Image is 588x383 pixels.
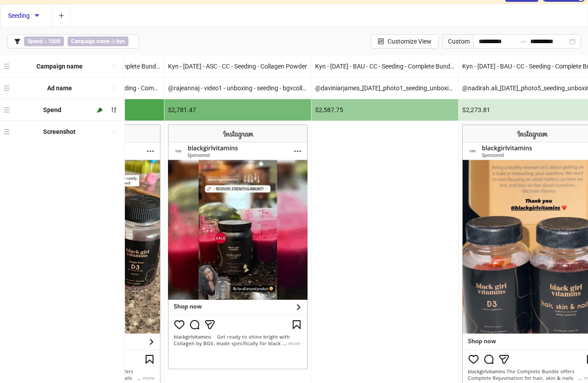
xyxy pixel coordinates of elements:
[312,99,458,121] div: $2,587.75
[4,103,12,117] div: menu
[4,59,12,73] div: menu
[36,63,83,70] b: Campaign name
[71,38,109,44] b: Campaign name
[111,85,117,91] span: sort-ascending
[43,128,76,135] b: Screenshot
[48,38,60,44] b: 1000
[520,38,527,45] span: to
[111,129,117,135] span: sort-ascending
[312,56,458,77] div: Kyn - [DATE] - BAU - CC - Seeding - Complete Bundle Page
[442,34,473,48] div: Custom
[164,56,311,77] div: Kyn - [DATE] - ASC - CC - Seeding - Collagen Powder
[164,77,311,99] div: @rajeannaj - video1 - unboxing - seeding - bgvcollagenpowder - PDP
[111,107,117,113] span: sort-descending
[4,129,10,135] span: menu
[4,85,10,91] span: menu
[378,38,384,44] span: control
[312,77,458,99] div: @daviniarjames_[DATE]_photo1_seeding_unboxing_CompleteBundle_blackgirlvitamins.jpg
[116,38,125,44] b: kyn
[371,34,439,48] button: Customize View
[4,63,10,69] span: menu
[96,107,103,113] span: highlight
[520,38,527,45] span: swap-right
[14,38,20,44] span: filter
[4,107,10,113] span: menu
[8,12,44,19] span: Seeding
[58,12,64,19] span: plus
[164,99,311,121] div: $2,781.47
[68,36,128,46] span: ∋
[52,4,70,27] button: Add tab
[7,34,139,48] button: Spend > 1000Campaign name ∋ kyn
[43,106,61,113] b: Spend
[47,85,72,92] b: Ad name
[4,81,12,95] div: menu
[388,38,432,45] span: Customize View
[168,125,308,369] img: Screenshot 120234065153630386
[111,63,117,69] span: sort-ascending
[24,36,64,46] span: >
[34,12,40,19] span: caret-down
[4,125,12,139] div: menu
[28,38,43,44] b: Spend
